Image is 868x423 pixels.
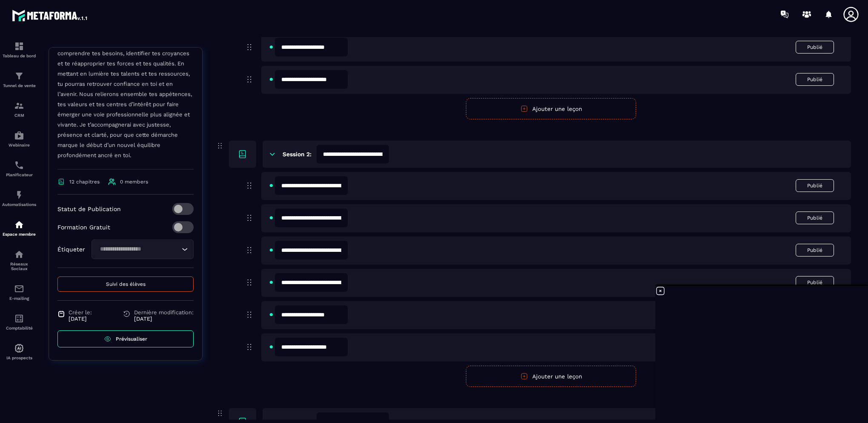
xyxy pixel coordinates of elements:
[134,309,194,316] span: Dernière modification:
[14,313,24,324] img: accountant
[2,154,36,183] a: schedulerschedulerPlanificateur
[796,244,834,257] button: Publié
[14,220,24,230] img: automations
[466,366,636,387] button: Ajouter une leçon
[796,41,834,54] button: Publié
[57,246,85,253] p: Étiqueter
[2,213,36,243] a: automationsautomationsEspace membre
[796,211,834,224] button: Publié
[796,179,834,192] button: Publié
[14,101,24,111] img: formation
[796,73,834,86] button: Publié
[2,83,36,88] p: Tunnel de vente
[2,143,36,147] p: Webinaire
[14,190,24,200] img: automations
[134,316,194,322] p: [DATE]
[69,316,92,322] p: [DATE]
[14,130,24,141] img: automations
[2,35,36,65] a: formationformationTableau de bord
[2,277,36,307] a: emailemailE-mailing
[2,94,36,124] a: formationformationCRM
[2,307,36,337] a: accountantaccountantComptabilité
[2,232,36,237] p: Espace membre
[2,113,36,118] p: CRM
[796,276,834,289] button: Publié
[57,224,110,231] p: Formation Gratuit
[2,54,36,58] p: Tableau de bord
[2,124,36,154] a: automationsautomationsWebinaire
[14,71,24,81] img: formation
[2,355,36,360] p: IA prospects
[91,240,194,259] div: Search for option
[116,336,147,342] span: Prévisualiser
[14,249,24,259] img: social-network
[106,281,146,287] span: Suivi des élèves
[14,343,24,353] img: automations
[2,65,36,94] a: formationformationTunnel de vente
[57,276,194,292] button: Suivi des élèves
[466,98,636,119] button: Ajouter une leçon
[2,296,36,301] p: E-mailing
[69,179,100,185] span: 12 chapitres
[14,41,24,51] img: formation
[2,326,36,330] p: Comptabilité
[69,309,92,316] span: Créer le:
[57,38,194,169] p: Ce bilan est une invitation à mieux te connaître : comprendre tes besoins, identifier tes croyanc...
[14,284,24,294] img: email
[12,8,89,23] img: logo
[97,245,180,254] input: Search for option
[2,183,36,213] a: automationsautomationsAutomatisations
[57,330,194,347] a: Prévisualiser
[2,172,36,177] p: Planificateur
[283,151,311,158] h6: Session 2:
[14,160,24,170] img: scheduler
[2,262,36,271] p: Réseaux Sociaux
[2,243,36,277] a: social-networksocial-networkRéseaux Sociaux
[2,202,36,207] p: Automatisations
[57,206,121,212] p: Statut de Publication
[120,179,148,185] span: 0 members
